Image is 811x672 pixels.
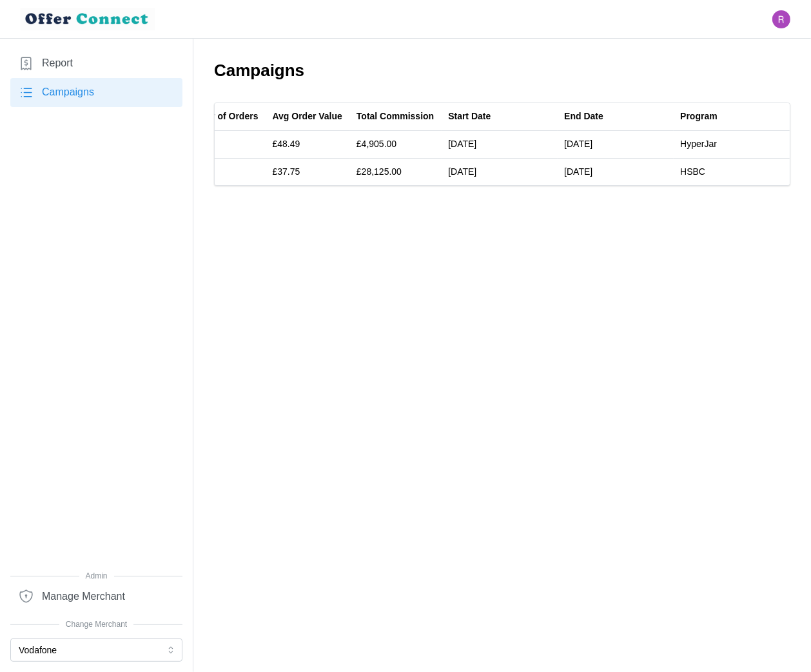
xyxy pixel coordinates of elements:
td: [DATE] [442,131,558,159]
div: End Date [564,110,603,124]
td: HSBC [674,158,790,185]
div: Avg Order Value [273,110,342,124]
div: Number of Orders [181,110,259,124]
button: Vodafone [10,638,182,662]
span: Manage Merchant [42,589,125,605]
span: Report [42,55,73,72]
span: Change Merchant [10,618,182,631]
td: 109 [175,131,266,159]
button: Open user button [772,10,790,28]
img: Ryan Gribben [772,10,790,28]
td: £37.75 [266,158,350,185]
span: Campaigns [42,84,94,101]
div: Program [680,110,718,124]
td: £28,125.00 [350,158,442,185]
div: Total Commission [357,110,434,124]
td: HyperJar [674,131,790,159]
h2: Campaigns [214,59,790,82]
a: Report [10,49,182,78]
td: [DATE] [558,131,674,159]
a: Manage Merchant [10,582,182,611]
td: 625 [175,158,266,185]
div: Start Date [448,110,491,124]
td: £4,905.00 [350,131,442,159]
img: loyalBe Logo [21,8,155,30]
a: Campaigns [10,78,182,107]
td: [DATE] [558,158,674,185]
span: Admin [10,570,182,582]
td: [DATE] [442,158,558,185]
td: £48.49 [266,131,350,159]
